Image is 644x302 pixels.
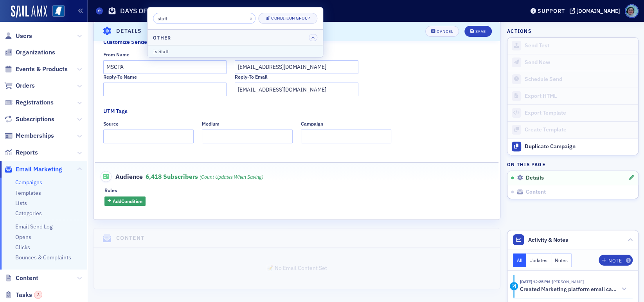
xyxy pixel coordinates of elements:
div: 3 [34,291,42,299]
div: Export Template [525,110,634,117]
time: 10/15/2025 12:25 PM [520,279,550,284]
div: [DOMAIN_NAME] [576,7,620,14]
span: Users [16,32,32,40]
span: 📝 [266,264,275,271]
h4: Actions [507,27,531,34]
div: Send Test [525,42,634,49]
button: All [513,253,526,267]
span: Memberships [16,131,54,140]
div: Create Template [525,126,634,133]
div: Source [103,121,119,127]
div: Export HTML [525,93,634,100]
span: Profile [625,4,639,18]
div: UTM Tags [103,107,128,115]
span: Organizations [16,48,55,57]
div: Duplicate Campaign [525,143,634,150]
span: Registrations [16,98,54,107]
button: Save [464,26,491,37]
div: Activity [510,282,518,290]
h4: Content [116,234,145,242]
button: Created Marketing platform email campaign: DAYS OF SERVICE 2025 [520,285,627,293]
div: Cancel [437,29,453,34]
h4: Details [116,27,142,36]
div: Schedule Send [525,76,634,83]
a: Email Send Log [15,223,52,230]
a: Opens [15,234,31,241]
button: Condition Group [258,13,317,24]
span: Add Condition [113,198,142,205]
div: Note [608,259,622,263]
div: From Name [103,52,130,58]
a: Organizations [4,48,55,57]
a: Tasks3 [4,291,42,299]
input: Search filters... [153,13,255,24]
button: Updates [526,253,552,267]
div: Support [538,7,565,14]
a: Memberships [4,131,54,140]
span: Email Marketing [16,165,62,174]
a: Categories [15,210,42,217]
h4: Other [153,34,171,41]
span: Reports [16,148,38,157]
span: Activity & Notes [528,236,568,244]
div: Save [475,29,486,34]
div: Medium [202,121,219,127]
a: Templates [15,189,41,196]
span: Subscriptions [16,115,54,124]
button: Notes [551,253,572,267]
button: Note [599,255,633,266]
a: Email Marketing [4,165,62,174]
button: Cancel [425,26,459,37]
a: Orders [4,81,35,90]
span: Orders [16,81,35,90]
span: 6,418 Subscribers [146,173,263,180]
h4: On this page [507,161,639,168]
a: Reports [4,148,38,157]
button: [DOMAIN_NAME] [569,8,623,14]
div: Campaign [301,121,323,127]
button: Is Staff [148,45,323,57]
h1: DAYS OF SERVICE 2025 [120,6,195,16]
div: Customize Sender [103,38,149,46]
span: Rachel Shirley [550,279,583,284]
span: Content [16,274,38,282]
div: Is Staff [153,48,317,55]
a: Content [4,274,38,282]
a: Lists [15,200,27,207]
div: Condition Group [271,16,310,20]
span: Audience [101,171,143,182]
h5: Created Marketing platform email campaign: DAYS OF SERVICE 2025 [520,286,618,293]
div: Rules [104,187,117,193]
a: Clicks [15,244,30,251]
a: Bounces & Complaints [15,254,71,261]
span: Details [526,174,544,182]
a: Users [4,32,32,40]
a: Events & Products [4,65,68,74]
i: (count updates when saving) [200,174,263,180]
span: No Email Content Set [94,248,500,289]
a: Subscriptions [4,115,54,124]
div: Reply-To Name [103,74,137,80]
span: Tasks [16,291,42,299]
a: Registrations [4,98,54,107]
button: AddCondition [104,196,146,206]
img: SailAMX [11,5,47,18]
div: Reply-To Email [235,74,268,80]
button: Duplicate Campaign [507,138,638,155]
span: Content [526,189,546,196]
div: Send Now [525,59,634,66]
img: SailAMX [52,5,65,17]
button: × [247,14,254,22]
span: Events & Products [16,65,68,74]
a: View Homepage [47,5,65,18]
a: Campaigns [15,179,42,186]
